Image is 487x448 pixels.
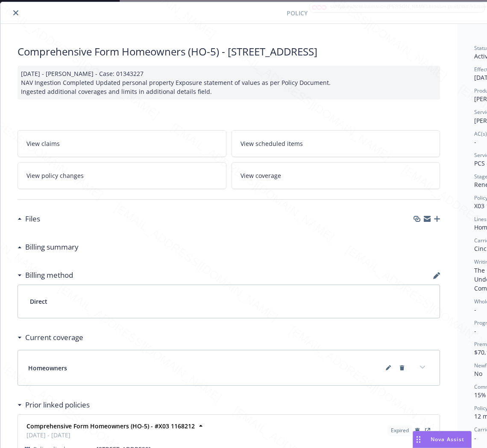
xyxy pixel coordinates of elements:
[474,369,482,378] span: No
[431,436,464,443] span: Nova Assist
[416,361,429,374] button: expand content
[474,130,487,137] span: AC(s)
[474,305,476,314] span: -
[26,431,195,439] span: [DATE] - [DATE]
[18,270,73,281] div: Billing method
[18,241,79,253] div: Billing summary
[241,171,281,180] span: View coverage
[474,434,476,442] span: -
[474,327,476,335] span: -
[232,162,440,189] a: View coverage
[28,364,67,372] span: Homeowners
[25,399,90,410] h3: Prior linked policies
[413,431,472,448] button: Nova Assist
[18,285,440,318] div: Direct
[18,130,226,157] a: View claims
[25,213,40,224] h3: Files
[25,270,73,281] h3: Billing method
[25,241,79,253] h3: Billing summary
[18,44,440,59] div: Comprehensive Form Homeowners (HO-5) - [STREET_ADDRESS]
[26,171,84,180] span: View policy changes
[26,139,60,148] span: View claims
[18,213,40,224] div: Files
[413,431,424,448] div: Drag to move
[25,332,83,343] h3: Current coverage
[287,9,308,17] span: Policy
[26,422,195,430] strong: Comprehensive Form Homeowners (HO-5) - #X03 1168212
[232,130,440,157] a: View scheduled items
[18,399,90,410] div: Prior linked policies
[18,332,83,343] div: Current coverage
[18,66,440,99] div: [DATE] - [PERSON_NAME] - Case: 01343227 NAV Ingestion Completed Updated personal property Exposur...
[11,8,21,18] button: close
[241,139,303,148] span: View scheduled items
[422,425,433,436] a: View Policy
[18,350,440,385] div: Homeownersexpand content
[474,138,476,146] span: -
[18,162,226,189] a: View policy changes
[391,427,409,434] span: Expired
